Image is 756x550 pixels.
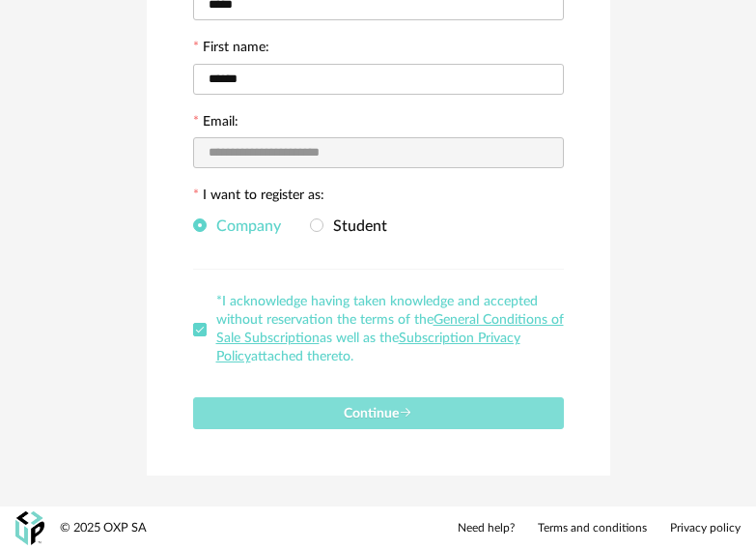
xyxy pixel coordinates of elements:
[193,41,269,58] label: First name:
[193,397,564,429] button: Continue
[207,218,281,234] span: Company
[193,188,324,206] label: I want to register as:
[458,521,515,536] a: Need help?
[60,520,147,536] div: © 2025 OXP SA
[193,115,238,132] label: Email:
[216,295,564,363] span: *I acknowledge having taken knowledge and accepted without reservation the terms of the as well a...
[15,511,44,545] img: OXP
[538,521,647,536] a: Terms and conditions
[344,407,412,420] span: Continue
[670,521,741,536] a: Privacy policy
[216,332,520,363] a: Subscription Privacy Policy
[323,218,387,234] span: Student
